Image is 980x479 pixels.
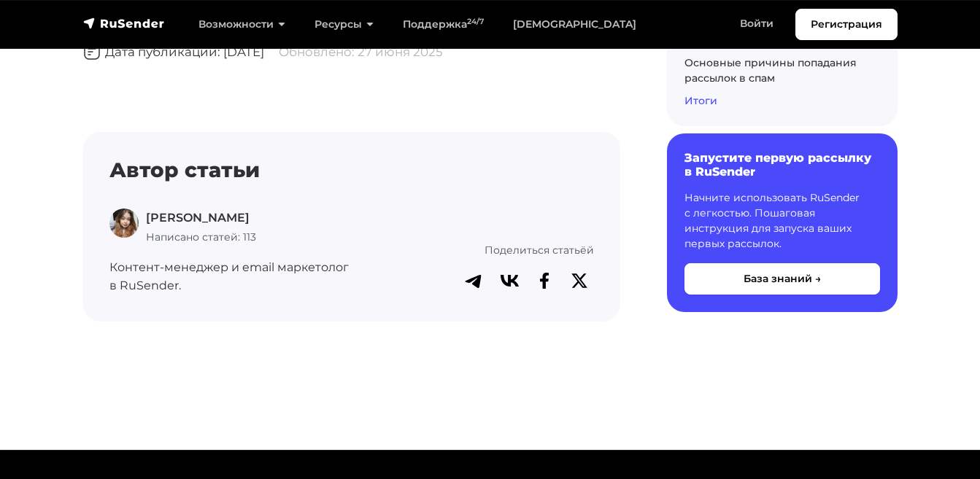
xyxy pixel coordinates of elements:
[402,242,594,258] p: Поделиться статьёй
[109,258,385,295] p: Контент-менеджер и email маркетолог в RuSender.
[146,230,256,244] span: Написано статей: 113
[684,56,857,85] a: Основные причины попадания рассылок в спам
[109,158,594,183] h4: Автор статьи
[83,43,101,61] img: Дата публикации
[83,44,264,59] span: Дата публикации: [DATE]
[83,16,165,31] img: RuSender
[795,9,898,40] a: Регистрация
[684,191,880,252] p: Начните использовать RuSender с легкостью. Пошаговая инструкция для запуска ваших первых рассылок.
[498,9,651,39] a: [DEMOGRAPHIC_DATA]
[467,17,484,26] sup: 24/7
[684,151,880,179] h6: Запустите первую рассылку в RuSender
[388,9,498,39] a: Поддержка24/7
[279,44,443,59] span: Обновлено: 27 июня 2025
[184,9,300,39] a: Возможности
[684,94,717,107] a: Итоги
[146,209,256,227] p: [PERSON_NAME]
[667,133,898,312] a: Запустите первую рассылку в RuSender Начните использовать RuSender с легкостью. Пошаговая инструк...
[300,9,388,39] a: Ресурсы
[684,264,880,295] button: База знаний →
[725,9,788,39] a: Войти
